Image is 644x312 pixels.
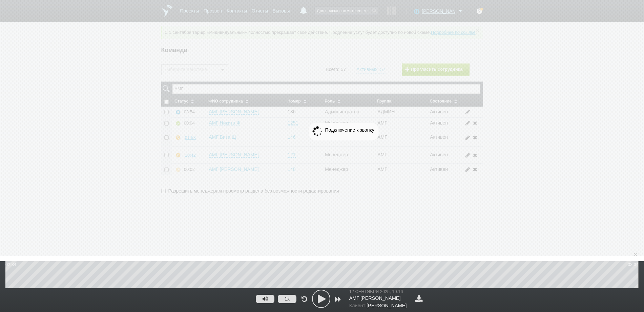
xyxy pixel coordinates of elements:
[628,261,639,268] div: 02:34
[349,288,409,295] div: 12 СЕНТЯБРЯ 2025, 10:16
[349,295,409,302] div: АМГ [PERSON_NAME]
[349,302,409,310] div: [PERSON_NAME]
[311,125,376,138] div: Подключение к звонку
[5,261,16,268] div: 02:34
[349,303,367,308] span: Клиент:
[278,295,296,303] button: 1x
